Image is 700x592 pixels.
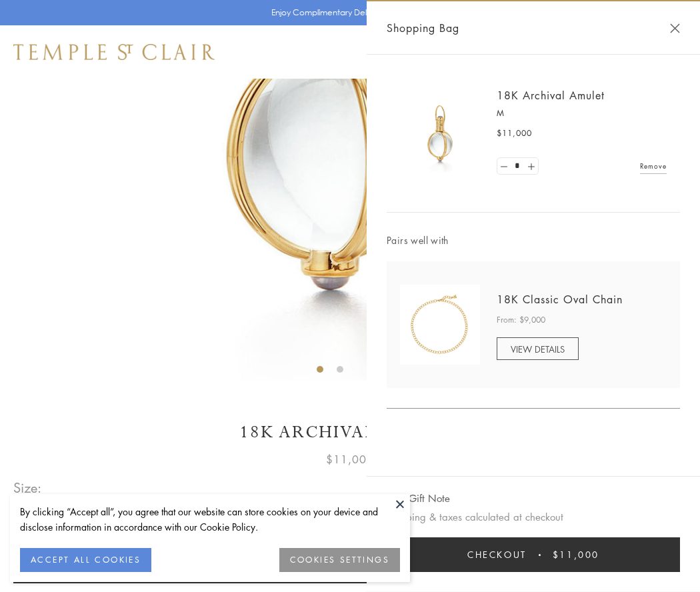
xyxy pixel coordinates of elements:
[640,159,667,173] a: Remove
[497,292,623,307] a: 18K Classic Oval Chain
[387,19,459,37] span: Shopping Bag
[387,509,680,525] p: Shipping & taxes calculated at checkout
[326,451,374,468] span: $11,000
[400,285,480,365] img: N88865-OV18
[13,477,43,499] span: Size:
[271,6,423,19] p: Enjoy Complimentary Delivery & Returns
[387,490,450,507] button: Add Gift Note
[497,158,511,175] a: Set quantity to 0
[467,547,527,562] span: Checkout
[400,93,480,173] img: 18K Archival Amulet
[387,537,680,572] button: Checkout $11,000
[524,158,537,175] a: Set quantity to 2
[553,547,599,562] span: $11,000
[497,127,532,140] span: $11,000
[497,337,579,360] a: VIEW DETAILS
[20,548,151,572] button: ACCEPT ALL COOKIES
[387,233,680,248] span: Pairs well with
[497,88,605,103] a: 18K Archival Amulet
[511,343,565,355] span: VIEW DETAILS
[279,548,400,572] button: COOKIES SETTINGS
[13,44,215,60] img: Temple St. Clair
[497,313,545,327] span: From: $9,000
[497,107,667,120] p: M
[20,504,400,535] div: By clicking “Accept all”, you agree that our website can store cookies on your device and disclos...
[13,421,687,444] h1: 18K Archival Amulet
[670,23,680,33] button: Close Shopping Bag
